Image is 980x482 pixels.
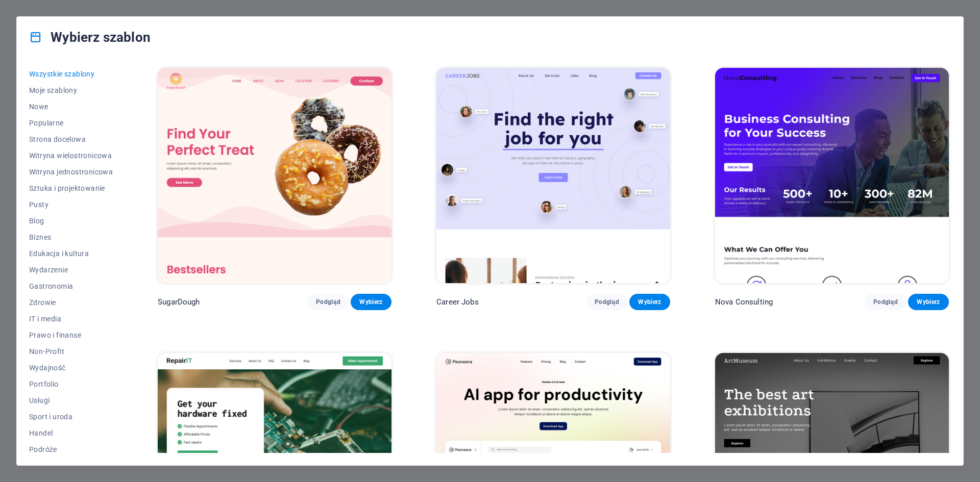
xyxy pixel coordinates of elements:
[29,445,113,453] span: Podróże
[715,297,773,307] p: Nova Consulting
[865,294,906,310] button: Podgląd
[29,425,113,441] button: Handel
[359,298,383,306] span: Wybierz
[29,213,113,229] button: Blog
[29,311,113,327] button: IT i media
[316,298,340,306] span: Podgląd
[586,294,627,310] button: Podgląd
[29,70,113,78] span: Wszystkie szablony
[29,298,113,307] span: Zdrowie
[29,217,113,225] span: Blog
[29,364,113,372] span: Wydajność
[29,441,113,458] button: Podróże
[29,343,113,360] button: Non-Profit
[29,315,113,323] span: IT i media
[29,376,113,392] button: Portfolio
[29,249,113,258] span: Edukacja i kultura
[29,66,113,82] button: Wszystkie szablony
[29,396,113,404] span: Usługi
[715,68,949,283] img: Nova Consulting
[29,147,113,164] button: Witryna wielostronicowa
[29,331,113,339] span: Prawo i finanse
[29,233,113,241] span: Biznes
[29,347,113,356] span: Non-Profit
[29,200,113,209] span: Pusty
[595,298,619,306] span: Podgląd
[351,294,391,310] button: Wybierz
[29,294,113,311] button: Zdrowie
[29,409,113,425] button: Sport i uroda
[29,262,113,278] button: Wydarzenie
[29,29,151,45] h4: Wybierz szablon
[29,98,113,115] button: Nowe
[29,82,113,98] button: Moje szablony
[29,282,113,290] span: Gastronomia
[29,196,113,213] button: Pusty
[29,429,113,437] span: Handel
[29,151,113,160] span: Witryna wielostronicowa
[916,298,941,306] span: Wybierz
[638,298,662,306] span: Wybierz
[908,294,949,310] button: Wybierz
[29,184,113,192] span: Sztuka i projektowanie
[29,115,113,131] button: Popularne
[29,327,113,343] button: Prawo i finanse
[436,68,670,283] img: Career Jobs
[158,297,200,307] p: SugarDough
[29,164,113,180] button: Witryna jednostronicowa
[29,278,113,294] button: Gastronomia
[436,297,479,307] p: Career Jobs
[29,119,113,127] span: Popularne
[29,229,113,245] button: Biznes
[629,294,670,310] button: Wybierz
[158,68,391,283] img: SugarDough
[29,245,113,262] button: Edukacja i kultura
[29,266,113,274] span: Wydarzenie
[29,131,113,147] button: Strona docelowa
[29,392,113,409] button: Usługi
[29,360,113,376] button: Wydajność
[873,298,898,306] span: Podgląd
[29,135,113,143] span: Strona docelowa
[29,86,113,94] span: Moje szablony
[29,103,113,111] span: Nowe
[29,180,113,196] button: Sztuka i projektowanie
[29,413,113,421] span: Sport i uroda
[308,294,349,310] button: Podgląd
[29,380,113,388] span: Portfolio
[29,168,113,176] span: Witryna jednostronicowa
